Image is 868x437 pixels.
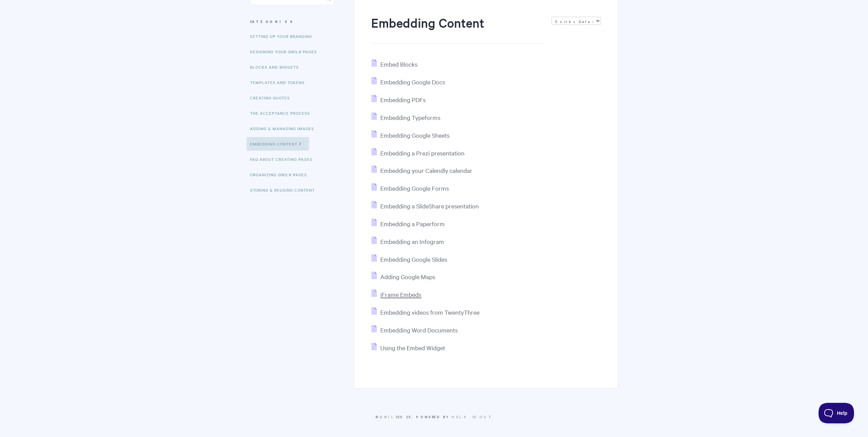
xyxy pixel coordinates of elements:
[380,290,421,298] span: iFrame Embeds
[380,113,440,121] span: Embedding Typeforms
[380,414,398,419] a: Qwilr
[380,308,480,316] span: Embedding videos from TwentyThree
[380,166,472,174] span: Embedding your Calendly calendar
[380,149,465,157] span: Embedding a Prezi presentation
[371,220,445,228] a: Embedding a Paperform
[371,202,479,210] a: Embedding a SlideShare presentation
[250,168,312,181] a: Organizing Qwilr Pages
[380,78,445,86] span: Embedding Google Docs
[371,273,435,281] a: Adding Google Maps
[371,14,544,43] h1: Embedding Content
[371,184,449,192] a: Embedding Google Forms
[250,91,295,105] a: Creating Quotes
[250,106,315,120] a: The Acceptance Process
[416,414,493,419] span: Powered by
[371,255,447,263] a: Embedding Google Slides
[380,344,445,352] span: Using the Embed Widget
[250,183,320,197] a: Storing & Reusing Content
[380,237,444,245] span: Embedding an Infogram
[380,96,426,104] span: Embedding PDFs
[250,60,304,74] a: Blocks and Widgets
[250,15,335,28] h3: Categories
[371,113,440,121] a: Embedding Typeforms
[371,237,444,245] a: Embedding an Infogram
[250,152,318,166] a: FAQ About Creating Pages
[380,326,458,334] span: Embedding Word Documents
[371,131,450,139] a: Embedding Google Sheets
[380,255,447,263] span: Embedding Google Slides
[819,403,854,423] iframe: Toggle Customer Support
[371,96,426,104] a: Embedding PDFs
[250,76,310,89] a: Templates and Tokens
[371,344,445,352] a: Using the Embed Widget
[371,308,480,316] a: Embedding videos from TwentyThree
[250,122,319,135] a: Adding & Managing Images
[380,220,445,228] span: Embedding a Paperform
[380,202,479,210] span: Embedding a SlideShare presentation
[250,45,322,58] a: Designing Your Qwilr Pages
[250,414,618,420] p: © 2025.
[380,184,449,192] span: Embedding Google Forms
[371,166,472,174] a: Embedding your Calendly calendar
[250,29,317,43] a: Setting up your Branding
[371,290,421,298] a: iFrame Embeds
[380,131,450,139] span: Embedding Google Sheets
[551,17,601,25] select: Page reloads on selection
[371,149,465,157] a: Embedding a Prezi presentation
[371,326,458,334] a: Embedding Word Documents
[452,414,493,419] a: Help Scout
[371,78,445,86] a: Embedding Google Docs
[380,60,417,68] span: Embed Blocks
[380,273,435,281] span: Adding Google Maps
[247,137,309,151] a: Embedding Content
[371,60,417,68] a: Embed Blocks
